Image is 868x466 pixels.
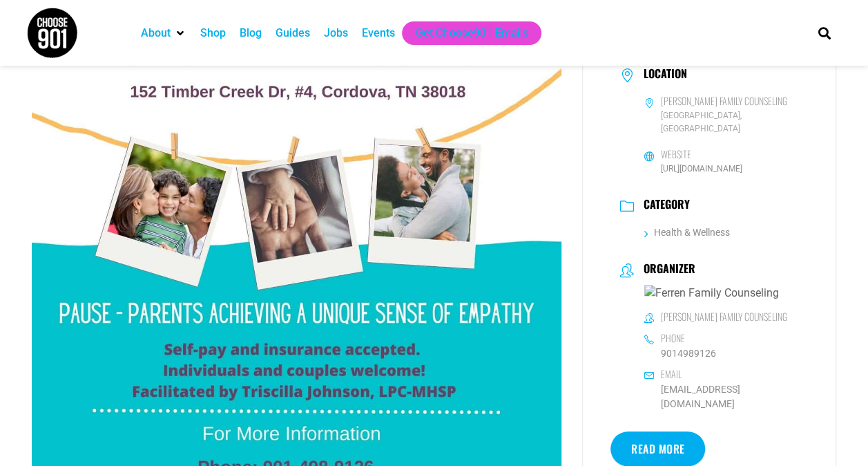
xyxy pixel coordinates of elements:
h6: [PERSON_NAME] Family Counseling [661,95,787,107]
div: About [134,21,193,45]
h3: Location [637,67,687,84]
div: Search [813,21,836,44]
h6: [PERSON_NAME] Family Counseling [661,310,787,323]
h6: Phone [661,332,685,344]
a: Shop [200,25,226,41]
a: Read More [610,431,706,466]
nav: Main nav [134,21,794,45]
a: [EMAIL_ADDRESS][DOMAIN_NAME] [644,382,799,411]
a: 9014989126 [644,346,716,361]
a: Events [362,25,395,41]
h6: Website [661,148,691,160]
a: Get Choose901 Emails [416,25,528,41]
h3: Organizer [637,262,695,279]
a: Guides [276,25,310,41]
a: About [141,25,171,41]
h6: Email [661,368,682,380]
a: [URL][DOMAIN_NAME] [661,164,742,174]
a: Jobs [324,25,348,41]
a: Health & Wellness [644,227,730,238]
h3: Category [637,198,690,214]
img: Ferren Family Counseling [620,285,779,301]
a: Blog [240,25,262,41]
span: [GEOGRAPHIC_DATA], [GEOGRAPHIC_DATA] [644,109,799,136]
